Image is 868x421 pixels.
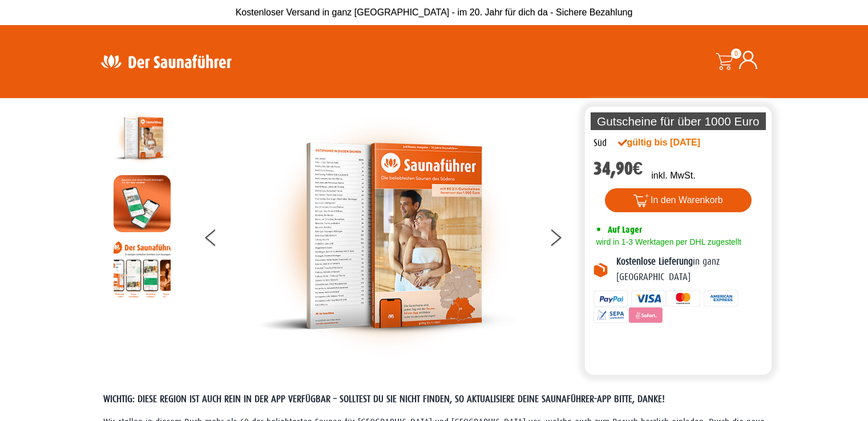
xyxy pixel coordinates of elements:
span: WICHTIG: DIESE REGION IST AUCH REIN IN DER APP VERFÜGBAR – SOLLTEST DU SIE NICHT FINDEN, SO AKTUA... [103,394,665,404]
img: Anleitung7tn [114,241,171,298]
img: der-saunafuehrer-2025-sued [114,110,171,167]
button: In den Warenkorb [605,188,752,212]
img: der-saunafuehrer-2025-sued [259,110,515,362]
span: wird in 1-3 Werktagen per DHL zugestellt [594,237,741,246]
img: MOCKUP-iPhone_regional [114,175,171,232]
div: gültig bis [DATE] [618,136,725,149]
bdi: 34,90 [594,158,643,179]
span: € [633,158,643,179]
p: Gutscheine für über 1000 Euro [591,112,766,130]
span: Auf Lager [608,224,642,235]
p: in ganz [GEOGRAPHIC_DATA] [616,254,764,285]
div: Süd [594,136,607,151]
b: Kostenlose Lieferung [616,256,693,267]
p: inkl. MwSt. [651,169,695,183]
span: Kostenloser Versand in ganz [GEOGRAPHIC_DATA] - im 20. Jahr für dich da - Sichere Bezahlung [236,7,633,17]
span: 0 [731,48,741,59]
